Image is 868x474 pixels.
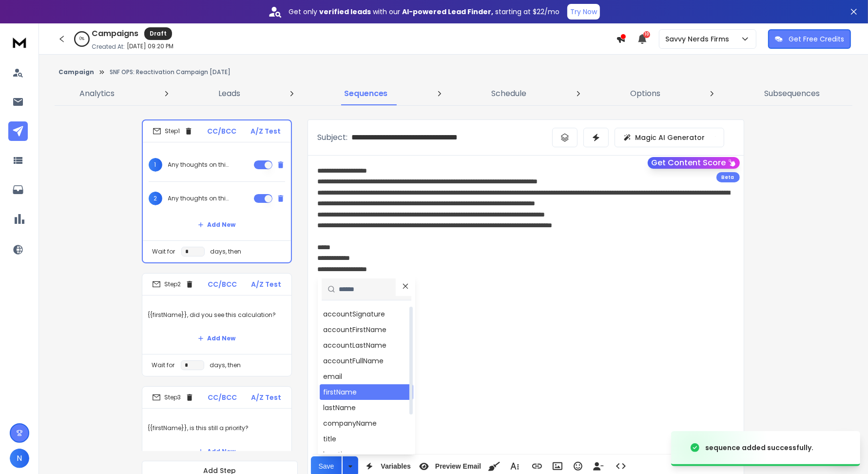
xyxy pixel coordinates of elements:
[324,434,337,444] div: title
[110,68,231,76] p: SNF OPS: Reactivation Campaign [DATE]
[79,36,84,42] p: 0 %
[127,42,174,50] p: [DATE] 09:20 PM
[190,442,244,461] button: Add New
[567,4,600,20] button: Try Now
[168,195,231,202] p: Any thoughts on this, {{firstName}}?
[324,372,343,381] div: email
[402,7,493,17] strong: AI-powered Lead Finder,
[152,393,194,402] div: Step 3
[208,393,237,402] p: CC/BCC
[716,172,740,182] div: Beta
[705,443,813,453] div: sequence added successfully.
[251,279,282,289] p: A/Z Test
[758,82,826,105] a: Subsequences
[144,27,172,40] div: Draft
[319,7,371,17] strong: verified leads
[208,279,237,289] p: CC/BCC
[485,82,532,105] a: Schedule
[74,82,120,105] a: Analytics
[142,273,292,376] li: Step2CC/BCCA/Z Test{{firstName}}, did you see this calculation?Add NewWait fordays, then
[152,361,175,369] p: Wait for
[338,82,394,105] a: Sequences
[318,132,348,143] p: Subject:
[10,449,29,468] button: N
[636,133,705,142] p: Magic AI Generator
[648,157,740,169] button: Get Content Score
[190,215,244,235] button: Add New
[324,387,357,397] div: firstName
[10,33,29,51] img: logo
[212,82,246,105] a: Leads
[149,158,162,172] span: 1
[643,31,650,38] span: 10
[630,88,660,99] p: Options
[58,68,94,76] button: Campaign
[324,325,387,335] div: accountFirstName
[379,462,413,471] span: Variables
[153,248,175,256] p: Wait for
[190,329,244,348] button: Add New
[764,88,820,99] p: Subsequences
[570,7,597,17] p: Try Now
[344,88,388,99] p: Sequences
[615,128,724,147] button: Magic AI Generator
[92,43,125,51] p: Created At:
[789,34,844,44] p: Get Free Credits
[324,418,377,428] div: companyName
[149,192,162,205] span: 2
[665,34,733,44] p: Savvy Nerds Firms
[153,127,193,136] div: Step 1
[142,386,292,468] li: Step3CC/BCCA/Z Test{{firstName}}, is this still a priority?Add New
[433,462,483,471] span: Preview Email
[142,119,292,263] li: Step1CC/BCCA/Z Test1Any thoughts on this, {{firstName}}?2Any thoughts on this, {{firstName}}?Add ...
[79,88,115,99] p: Analytics
[768,29,851,49] button: Get Free Credits
[624,82,666,105] a: Options
[92,28,138,39] h1: Campaigns
[168,161,231,169] p: Any thoughts on this, {{firstName}}?
[148,301,286,329] p: {{firstName}}, did you see this calculation?
[148,415,286,442] p: {{firstName}}, is this still a priority?
[210,361,241,369] p: days, then
[324,403,356,413] div: lastName
[251,393,282,402] p: A/Z Test
[324,450,351,459] div: location
[289,7,559,17] p: Get only with our starting at $22/mo
[491,88,526,99] p: Schedule
[152,280,194,289] div: Step 2
[324,340,387,350] div: accountLastName
[218,88,240,99] p: Leads
[324,309,386,319] div: accountSignature
[211,248,242,256] p: days, then
[251,126,281,136] p: A/Z Test
[324,356,384,366] div: accountFullName
[207,126,236,136] p: CC/BCC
